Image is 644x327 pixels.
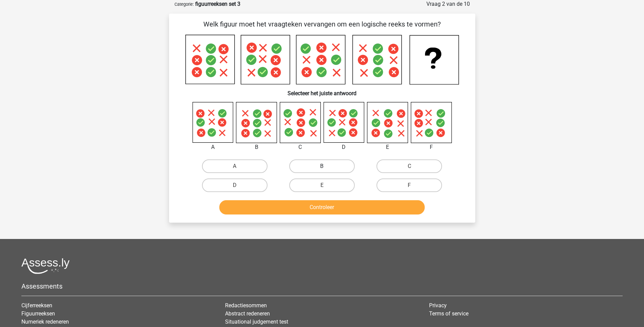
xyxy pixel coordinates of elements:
[376,159,442,173] label: C
[219,200,425,214] button: Controleer
[429,302,447,309] a: Privacy
[376,178,442,192] label: F
[21,282,623,290] h5: Assessments
[362,143,413,151] div: E
[202,159,268,173] label: A
[225,310,270,317] a: Abstract redeneren
[195,1,240,7] strong: figuurreeksen set 3
[225,302,267,309] a: Redactiesommen
[429,310,468,317] a: Terms of service
[225,319,288,325] a: Situational judgement test
[21,258,70,274] img: Assessly logo
[180,19,464,29] p: Welk figuur moet het vraagteken vervangen om een logische reeks te vormen?
[180,85,464,97] h6: Selecteer het juiste antwoord
[174,2,194,7] small: Categorie:
[202,178,268,192] label: D
[289,159,355,173] label: B
[21,319,69,325] a: Numeriek redeneren
[21,302,52,309] a: Cijferreeksen
[187,143,239,151] div: A
[231,143,282,151] div: B
[21,310,55,317] a: Figuurreeksen
[406,143,457,151] div: F
[275,143,326,151] div: C
[318,143,370,151] div: D
[289,178,355,192] label: E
